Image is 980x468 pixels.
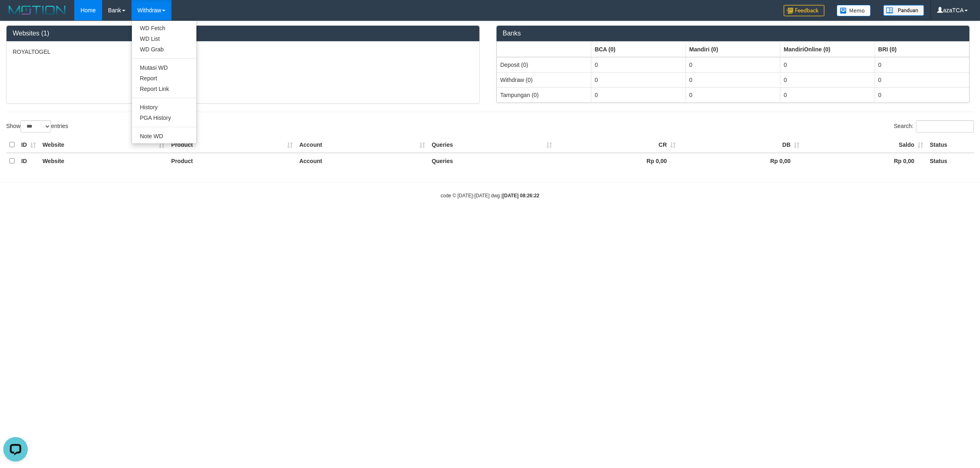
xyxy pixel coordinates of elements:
[679,153,803,169] th: Rp 0,00
[837,5,871,16] img: Button%20Memo.svg
[132,62,196,73] a: Mutasi WD
[686,42,780,57] th: Group: activate to sort column ascending
[132,44,196,55] a: WD Grab
[497,87,591,102] td: Tampungan (0)
[916,120,974,132] input: Search:
[894,120,974,132] label: Search:
[497,57,591,73] td: Deposit (0)
[875,87,969,102] td: 0
[20,120,51,132] select: Showentries
[18,137,39,153] th: ID
[927,153,974,169] th: Status
[296,153,428,169] th: Account
[686,72,780,87] td: 0
[803,153,927,169] th: Rp 0,00
[780,87,875,102] td: 0
[132,84,196,94] a: Report Link
[132,102,196,113] a: History
[555,137,679,153] th: CR
[18,153,39,169] th: ID
[780,42,875,57] th: Group: activate to sort column ascending
[13,30,473,37] h3: Websites (1)
[428,153,555,169] th: Queries
[132,113,196,123] a: PGA History
[168,153,296,169] th: Product
[927,137,974,153] th: Status
[780,57,875,73] td: 0
[503,193,539,199] strong: [DATE] 08:26:22
[503,30,963,37] h3: Banks
[686,87,780,102] td: 0
[591,72,686,87] td: 0
[6,4,68,16] img: MOTION_logo.png
[6,120,68,132] label: Show entries
[883,5,924,16] img: panduan.png
[428,137,555,153] th: Queries
[39,153,168,169] th: Website
[168,137,296,153] th: Product
[686,57,780,73] td: 0
[296,137,428,153] th: Account
[497,72,591,87] td: Withdraw (0)
[780,72,875,87] td: 0
[132,33,196,44] a: WD List
[132,73,196,84] a: Report
[497,42,591,57] th: Group: activate to sort column ascending
[441,193,539,199] small: code © [DATE]-[DATE] dwg |
[803,137,927,153] th: Saldo
[591,57,686,73] td: 0
[875,42,969,57] th: Group: activate to sort column ascending
[875,72,969,87] td: 0
[39,137,168,153] th: Website
[875,57,969,73] td: 0
[591,87,686,102] td: 0
[555,153,679,169] th: Rp 0,00
[784,5,824,16] img: Feedback.jpg
[132,23,196,33] a: WD Fetch
[132,131,196,141] a: Note WD
[3,3,28,28] button: Open LiveChat chat widget
[13,48,473,56] p: ROYALTOGEL
[679,137,803,153] th: DB
[591,42,686,57] th: Group: activate to sort column ascending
